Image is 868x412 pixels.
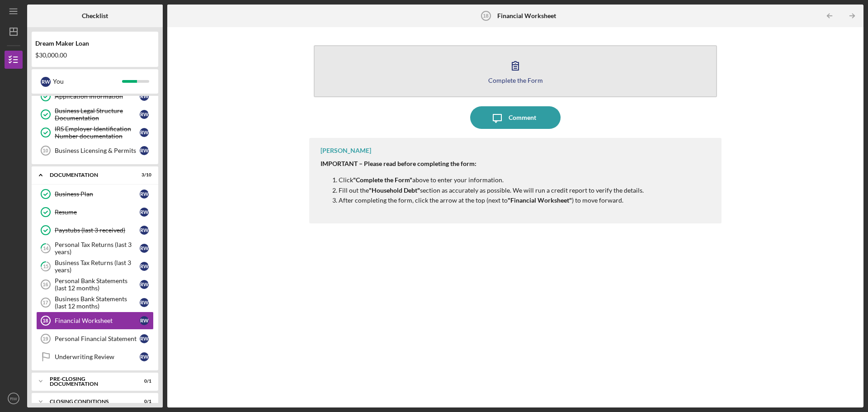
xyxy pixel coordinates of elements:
[140,208,149,217] div: R W
[42,148,48,153] tspan: 10
[140,334,149,343] div: R W
[36,239,154,257] a: 14Personal Tax Returns (last 3 years)RW
[483,13,488,19] tspan: 18
[488,77,543,84] div: Complete the Form
[339,185,644,195] p: Fill out the section as accurately as possible. We will run a credit report to verify the details.
[55,147,140,154] div: Business Licensing & Permits
[339,195,644,205] p: After completing the form, click the arrow at the top (next to ) to move forward.
[55,335,140,342] div: Personal Financial Statement
[140,92,149,101] div: R W
[55,241,140,256] div: Personal Tax Returns (last 3 years)
[140,146,149,155] div: R W
[497,12,556,19] b: Financial Worksheet
[55,353,140,360] div: Underwriting Review
[36,105,154,123] a: Business Legal Structure DocumentationRW
[36,203,154,221] a: ResumeRW
[36,348,154,366] a: Underwriting ReviewRW
[140,352,149,361] div: R W
[321,147,371,154] div: [PERSON_NAME]
[314,45,717,97] button: Complete the Form
[55,190,140,198] div: Business Plan
[42,318,48,323] tspan: 18
[55,259,140,274] div: Business Tax Returns (last 3 years)
[140,280,149,289] div: R W
[470,106,561,129] button: Comment
[140,189,149,199] div: R W
[50,399,129,404] div: Closing Conditions
[135,379,151,384] div: 0 / 1
[55,295,140,310] div: Business Bank Statements (last 12 months)
[36,294,154,312] a: 17Business Bank Statements (last 12 months)RW
[41,77,51,87] div: R W
[42,336,48,341] tspan: 19
[140,226,149,235] div: R W
[53,74,122,89] div: You
[321,160,476,167] strong: IMPORTANT – Please read before completing the form:
[43,246,49,251] tspan: 14
[140,298,149,307] div: R W
[36,330,154,348] a: 19Personal Financial StatementRW
[135,172,151,178] div: 3 / 10
[353,176,412,184] strong: "Complete the Form"
[339,175,644,185] p: Click above to enter your information.
[36,142,154,160] a: 10Business Licensing & PermitsRW
[50,172,129,178] div: Documentation
[140,244,149,253] div: R W
[140,262,149,271] div: R W
[55,227,140,234] div: Paystubs (last 3 received)
[43,264,48,270] tspan: 15
[140,128,149,137] div: R W
[55,277,140,292] div: Personal Bank Statements (last 12 months)
[36,123,154,142] a: IRS Employer Identification Number documentationRW
[55,317,140,324] div: Financial Worksheet
[82,12,108,19] b: Checklist
[42,300,48,305] tspan: 17
[55,93,140,100] div: Application Information
[36,257,154,275] a: 15Business Tax Returns (last 3 years)RW
[36,185,154,203] a: Business PlanRW
[35,52,155,59] div: $30,000.00
[36,87,154,105] a: Application InformationRW
[55,125,140,140] div: IRS Employer Identification Number documentation
[509,106,536,129] div: Comment
[135,399,151,404] div: 0 / 1
[50,376,129,387] div: Pre-Closing Documentation
[10,396,18,401] text: RW
[508,196,572,204] strong: "Financial Worksheet"
[42,282,48,287] tspan: 16
[35,40,155,47] div: Dream Maker Loan
[36,312,154,330] a: 18Financial WorksheetRW
[55,107,140,122] div: Business Legal Structure Documentation
[140,316,149,325] div: R W
[36,221,154,239] a: Paystubs (last 3 received)RW
[36,275,154,294] a: 16Personal Bank Statements (last 12 months)RW
[5,389,23,407] button: RW
[140,110,149,119] div: R W
[369,186,420,194] strong: "Household Debt"
[55,208,140,216] div: Resume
